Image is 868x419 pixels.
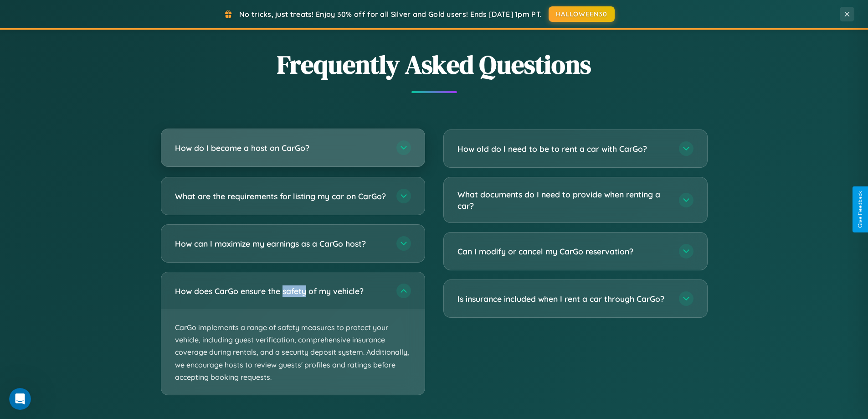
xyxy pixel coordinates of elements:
h3: What documents do I need to provide when renting a car? [457,189,670,211]
h3: What are the requirements for listing my car on CarGo? [175,191,387,202]
h3: Can I modify or cancel my CarGo reservation? [457,246,670,257]
p: CarGo implements a range of safety measures to protect your vehicle, including guest verification... [161,310,425,395]
iframe: Intercom live chat [9,388,31,410]
h3: How old do I need to be to rent a car with CarGo? [457,143,670,155]
h3: How does CarGo ensure the safety of my vehicle? [175,285,387,297]
h3: Is insurance included when I rent a car through CarGo? [457,293,670,305]
h2: Frequently Asked Questions [161,47,708,82]
span: No tricks, just treats! Enjoy 30% off for all Silver and Gold users! Ends [DATE] 1pm PT. [239,10,542,19]
h3: How do I become a host on CarGo? [175,142,387,154]
button: HALLOWEEN30 [549,6,615,22]
div: Give Feedback [857,191,863,228]
h3: How can I maximize my earnings as a CarGo host? [175,238,387,249]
